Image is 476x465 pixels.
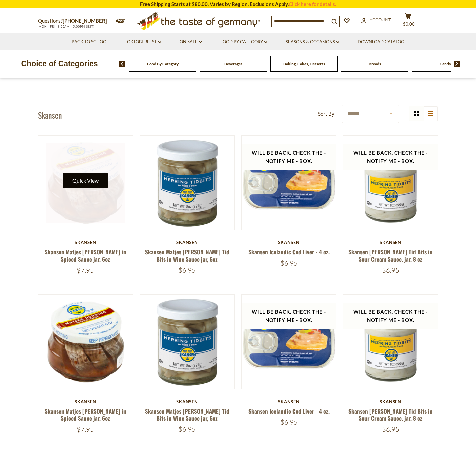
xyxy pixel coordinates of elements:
label: Sort By: [318,110,336,118]
span: $0.00 [403,21,415,27]
a: Seasons & Occasions [286,38,339,46]
div: Skansen [38,399,133,404]
div: Skansen [241,240,336,245]
a: Baking, Cakes, Desserts [283,61,325,66]
img: Skansen [242,295,336,389]
img: Skansen [140,295,234,389]
span: $6.95 [280,418,298,426]
div: Skansen [343,240,438,245]
span: $7.95 [77,425,94,433]
div: Skansen [140,240,235,245]
span: $6.95 [382,266,399,274]
a: Food By Category [220,38,267,46]
img: Skansen [38,295,133,389]
a: Beverages [224,61,242,66]
a: Food By Category [147,61,179,66]
img: Skansen [343,295,438,389]
img: Skansen [140,136,234,230]
a: Skansen Icelandic Cod Liver - 4 oz. [248,248,330,256]
a: Skansen Matjes [PERSON_NAME] Tid Bits in Wine Sauce jar, 6oz [145,407,229,422]
img: Skansen [343,136,438,230]
span: $6.95 [280,259,298,267]
span: $7.95 [77,266,94,274]
div: Skansen [241,399,336,404]
button: $0.00 [398,13,418,30]
span: MON - FRI, 9:00AM - 5:00PM (EST) [38,25,95,28]
div: Skansen [343,399,438,404]
a: Skansen [PERSON_NAME] Tid Bits in Sour Cream Sauce, jar, 8 oz [348,248,433,263]
img: next arrow [454,61,460,67]
a: Back to School [72,38,109,46]
a: Skansen Icelandic Cod Liver - 4 oz. [248,407,330,415]
img: Skansen [38,136,133,230]
a: Account [361,16,391,24]
a: Click here for details. [289,1,336,7]
a: [PHONE_NUMBER] [63,18,107,24]
a: Oktoberfest [127,38,161,46]
p: Questions? [38,17,112,25]
div: Skansen [140,399,235,404]
span: $6.95 [382,425,399,433]
a: Skansen [PERSON_NAME] Tid Bits in Sour Cream Sauce, jar, 8 oz [348,407,433,422]
span: $6.95 [178,425,196,433]
button: Quick View [63,173,108,188]
a: Download Catalog [358,38,404,46]
a: Skansen Matjes [PERSON_NAME] Tid Bits in Wine Sauce jar, 6oz [145,248,229,263]
a: On Sale [180,38,202,46]
h1: Skansen [38,110,62,120]
span: Account [370,17,391,22]
a: Skansen Matjes [PERSON_NAME] in Spiced Sauce jar, 6oz [45,248,126,263]
span: $6.95 [178,266,196,274]
a: Breads [369,61,381,66]
img: previous arrow [119,61,125,67]
img: Skansen [242,136,336,230]
a: Candy [440,61,451,66]
a: Skansen Matjes [PERSON_NAME] in Spiced Sauce jar, 6oz [45,407,126,422]
div: Skansen [38,240,133,245]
